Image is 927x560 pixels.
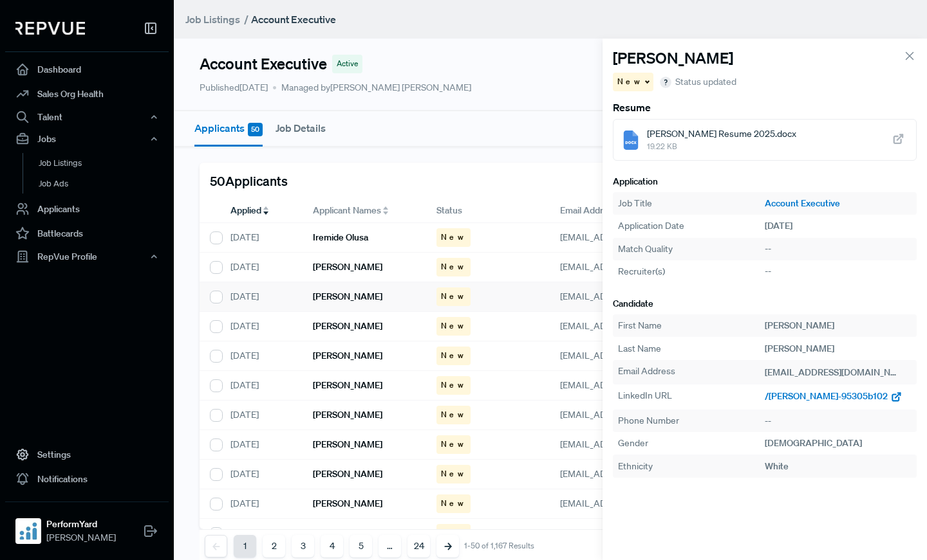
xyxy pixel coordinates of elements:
div: Gender [618,437,765,450]
span: New [441,291,466,302]
button: 1 [234,535,256,557]
div: [DATE] [220,430,303,460]
h6: [PERSON_NAME] [313,528,382,539]
h6: Application [613,176,917,187]
div: -- [765,242,912,256]
div: [PERSON_NAME] [765,342,912,356]
span: Applied [230,204,261,217]
h4: Account Executive [200,55,327,73]
div: [DATE] [220,460,303,489]
span: [EMAIL_ADDRESS][DOMAIN_NAME] [560,261,707,273]
span: New [441,438,466,450]
button: Talent [5,106,169,128]
span: / [244,13,248,26]
img: PerformYard [18,521,39,541]
div: [DATE] [220,371,303,401]
span: New [617,76,642,87]
div: Email Address [618,365,765,380]
div: [DATE] [220,312,303,341]
span: New [441,498,466,509]
span: New [441,350,466,361]
button: 24 [407,535,430,557]
span: New [441,261,466,273]
span: [EMAIL_ADDRESS][DOMAIN_NAME] [765,366,912,378]
a: Applicants [5,197,169,221]
button: Previous [205,535,227,557]
div: LinkedIn URL [618,389,765,404]
div: [DATE] [220,401,303,430]
a: Dashboard [5,57,169,82]
h6: Iremide Olusa [313,232,368,243]
button: … [379,535,401,557]
img: RepVue [15,22,85,35]
span: [EMAIL_ADDRESS][DOMAIN_NAME] [560,527,707,539]
div: Recruiter(s) [618,265,765,278]
div: Application Date [618,219,765,233]
h6: [PERSON_NAME] [313,291,382,302]
span: Status [436,204,462,217]
h4: [PERSON_NAME] [613,49,733,68]
span: Applicant Names [313,204,381,217]
a: Job Listings [23,153,186,174]
span: New [441,379,466,391]
h6: [PERSON_NAME] [313,350,382,361]
div: [DATE] [220,223,303,253]
a: Job Ads [23,174,186,194]
span: [EMAIL_ADDRESS][DOMAIN_NAME] [560,231,707,243]
span: New [441,409,466,420]
span: 50 [248,123,263,136]
div: First Name [618,319,765,332]
span: New [441,320,466,332]
a: PerformYardPerformYard[PERSON_NAME] [5,501,169,550]
div: [DATE] [220,253,303,282]
span: Active [337,58,358,69]
span: New [441,468,466,480]
a: Settings [5,442,169,467]
h6: [PERSON_NAME] [313,498,382,509]
a: Account Executive [765,197,912,210]
a: /[PERSON_NAME]-95305b102 [765,390,903,402]
button: RepVue Profile [5,246,169,267]
div: [DEMOGRAPHIC_DATA] [765,437,912,450]
div: Toggle SortBy [220,199,303,223]
span: [EMAIL_ADDRESS][DOMAIN_NAME] [560,320,707,332]
a: Sales Org Health [5,82,169,106]
div: Toggle SortBy [303,199,426,223]
span: [EMAIL_ADDRESS][DOMAIN_NAME] [560,409,707,420]
h5: 50 Applicants [210,173,288,188]
div: white [765,460,912,473]
h6: Candidate [613,298,917,309]
p: Published [DATE] [200,81,268,95]
nav: pagination [205,535,534,557]
strong: PerformYard [46,518,116,531]
a: Notifications [5,467,169,491]
div: [DATE] [220,341,303,371]
button: Applicants [194,111,263,147]
h6: [PERSON_NAME] [313,469,382,480]
button: 3 [292,535,314,557]
div: Ethnicity [618,460,765,473]
span: New [441,527,466,539]
strong: Account Executive [251,13,336,26]
div: 1-50 of 1,167 Results [464,541,534,550]
button: 2 [263,535,285,557]
span: Email Address [560,204,617,217]
span: [EMAIL_ADDRESS][DOMAIN_NAME] [560,438,707,450]
div: Phone Number [618,414,765,428]
button: Next [436,535,459,557]
span: 19.22 KB [647,141,796,152]
a: [PERSON_NAME] Resume 2025.docx19.22 KB [613,119,917,161]
button: Job Details [276,111,326,145]
a: Battlecards [5,221,169,246]
div: [DATE] [220,519,303,548]
div: [DATE] [220,282,303,312]
div: Job Title [618,197,765,210]
div: Match Quality [618,242,765,256]
span: [EMAIL_ADDRESS][DOMAIN_NAME] [560,350,707,361]
div: [DATE] [220,489,303,519]
h6: [PERSON_NAME] [313,262,382,273]
span: [PERSON_NAME] Resume 2025.docx [647,127,796,141]
div: -- [765,414,912,428]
